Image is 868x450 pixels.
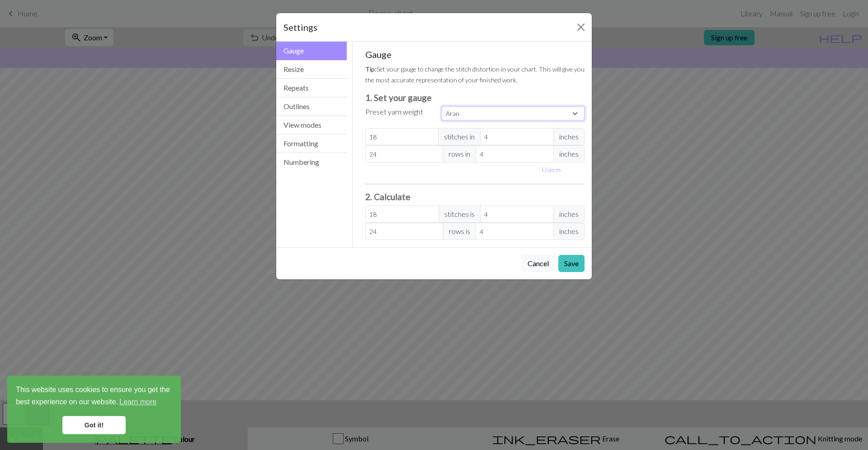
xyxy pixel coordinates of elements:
button: Formatting [276,134,347,153]
button: Resize [276,60,347,79]
button: Outlines [276,97,347,116]
small: Set your gauge to change the stitch distortion in your chart. This will give you the most accurat... [365,65,585,84]
button: Cancel [522,255,555,272]
button: Save [558,255,585,272]
button: Repeats [276,79,347,97]
span: rows in [443,145,476,163]
button: Usecm [538,163,565,177]
span: rows is [443,223,476,240]
div: cookieconsent [7,376,181,443]
h3: 2. Calculate [365,191,585,202]
a: learn more about cookies [118,395,158,409]
span: inches [553,206,585,223]
span: stitches in [438,128,481,145]
h5: Settings [283,20,317,34]
button: View modes [276,116,347,134]
span: This website uses cookies to ensure you get the best experience on our website. [16,384,172,409]
strong: Tip: [365,65,377,73]
span: inches [553,223,585,240]
label: Preset yarn weight [365,106,423,117]
button: Gauge [276,42,347,60]
h3: 1. Set your gauge [365,92,585,103]
span: inches [553,128,585,145]
span: stitches is [439,206,481,223]
span: inches [553,145,585,163]
h5: Gauge [365,49,585,60]
a: dismiss cookie message [62,416,126,434]
button: Close [574,20,588,34]
button: Numbering [276,153,347,171]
